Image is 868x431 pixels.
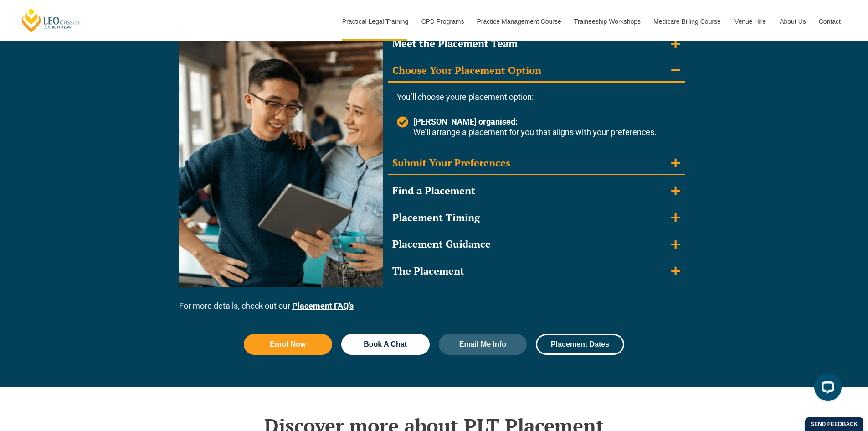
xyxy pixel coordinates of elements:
[411,116,657,138] span: We’ll arrange a placement for you that aligns with your preferences.
[397,92,534,102] span: You’ll choose youre placement option:
[392,37,518,50] div: Meet the Placement Team
[647,2,728,41] a: Medicare Billing Course
[335,2,415,41] a: Practical Legal Training
[388,32,685,282] div: Accordion. Open links with Enter or Space, close with Escape, and navigate with Arrow Keys
[179,301,290,311] span: For more details, check out our
[439,334,527,355] a: Email Me Info
[414,2,470,41] a: CPD Programs
[341,334,430,355] a: Book A Chat
[773,2,812,41] a: About Us
[388,207,685,229] summary: Placement Timing
[392,265,464,278] div: The Placement
[270,341,306,348] span: Enrol Now
[807,370,845,408] iframe: LiveChat chat widget
[388,260,685,282] summary: The Placement
[21,7,81,33] a: [PERSON_NAME] Centre for Law
[392,64,541,77] div: Choose Your Placement Option
[459,341,506,348] span: Email Me Info
[388,59,685,83] summary: Choose Your Placement Option
[388,180,685,202] summary: Find a Placement
[812,2,847,41] a: Contact
[292,301,354,311] a: Placement FAQ’s
[536,334,624,355] a: Placement Dates
[364,341,407,348] span: Book A Chat
[388,233,685,255] summary: Placement Guidance
[728,2,773,41] a: Venue Hire
[567,2,647,41] a: Traineeship Workshops
[244,334,332,355] a: Enrol Now
[551,341,609,348] span: Placement Dates
[392,211,480,224] div: Placement Timing
[392,184,475,197] div: Find a Placement
[388,32,685,55] summary: Meet the Placement Team
[388,152,685,176] summary: Submit Your Preferences
[470,2,567,41] a: Practice Management Course
[392,156,510,170] div: Submit Your Preferences
[392,238,491,251] div: Placement Guidance
[413,117,518,126] strong: [PERSON_NAME] organised:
